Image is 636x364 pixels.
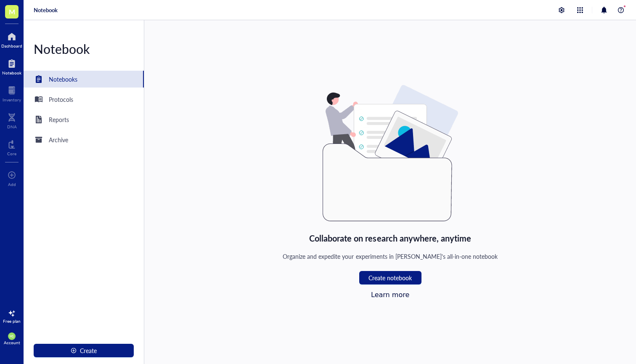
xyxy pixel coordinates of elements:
div: Account [4,340,20,345]
a: Core [7,138,16,156]
a: Notebook [34,6,58,14]
a: Inventory [3,84,21,102]
a: Notebooks [24,71,144,88]
div: Notebooks [49,74,77,84]
a: DNA [7,111,17,129]
span: Create notebook [368,274,412,281]
div: Archive [49,135,68,144]
div: Notebook [24,40,144,57]
button: Create notebook [359,271,421,284]
div: Notebook [2,70,21,75]
img: Empty state [323,85,458,221]
button: Create [34,344,134,357]
div: Inventory [3,97,21,102]
div: Organize and expedite your experiments in [PERSON_NAME]'s all-in-one notebook [283,252,498,261]
div: Core [7,151,16,156]
a: Protocols [24,91,144,108]
a: Dashboard [1,30,22,48]
span: M [9,6,15,17]
a: Notebook [2,57,21,75]
div: Protocols [49,95,73,104]
div: Free plan [3,319,21,324]
div: DNA [7,124,17,129]
span: MS [10,335,13,338]
div: Dashboard [1,43,22,48]
span: Create [80,347,97,354]
div: Reports [49,115,69,124]
div: Collaborate on research anywhere, anytime [309,231,472,245]
a: Archive [24,131,144,148]
div: Add [8,182,16,187]
a: Learn more [371,291,409,299]
a: Reports [24,111,144,128]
